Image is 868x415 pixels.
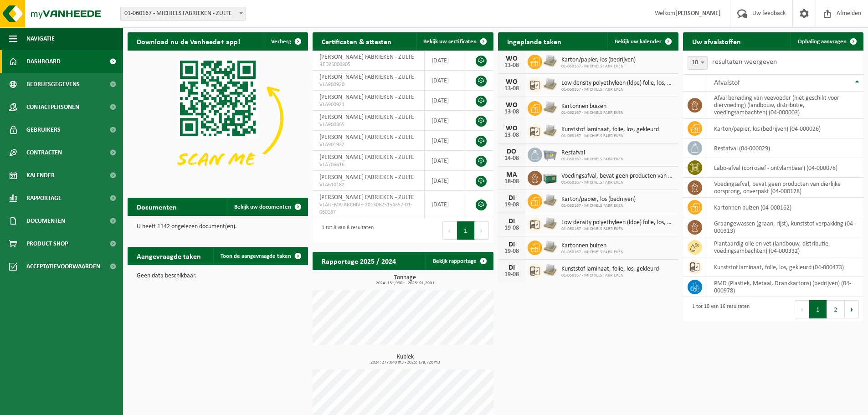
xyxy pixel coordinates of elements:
[561,157,623,162] span: 01-060167 - MICHIELS FABRIEKEN
[425,151,466,171] td: [DATE]
[319,81,417,88] span: VLA900920
[561,203,636,209] span: 01-060167 - MICHIELS FABRIEKEN
[503,109,521,115] div: 13-08
[26,118,61,141] span: Gebruikers
[688,56,707,69] span: 10
[561,87,674,92] span: 01-060167 - MICHIELS FABRIEKEN
[707,198,863,217] td: kartonnen buizen (04-000162)
[317,354,493,365] h3: Kubiek
[425,131,466,151] td: [DATE]
[137,273,299,279] p: Geen data beschikbaar.
[271,39,291,45] span: Verberg
[675,10,721,17] strong: [PERSON_NAME]
[503,202,521,208] div: 19-08
[425,51,466,71] td: [DATE]
[707,237,863,257] td: plantaardig olie en vet (landbouw, distributie, voedingsambachten) (04-000332)
[707,217,863,237] td: graangewassen (graan, rijst), kunststof verpakking (04-000313)
[561,133,659,139] span: 01-060167 - MICHIELS FABRIEKEN
[319,201,417,216] span: VLAREMA-ARCHIVE-20130625154357-01-060167
[317,281,493,286] span: 2024: 131,990 t - 2025: 91,290 t
[319,114,414,121] span: [PERSON_NAME] FABRIEKEN - ZULTE
[319,54,414,61] span: [PERSON_NAME] FABRIEKEN - ZULTE
[607,32,678,51] a: Bekijk uw kalender
[542,100,558,115] img: LP-PA-00000-WDN-11
[688,56,708,70] span: 10
[26,164,55,187] span: Kalender
[503,248,521,255] div: 19-08
[561,242,623,250] span: Kartonnen buizen
[503,179,521,185] div: 18-08
[475,221,489,240] button: Next
[503,218,521,225] div: DI
[26,187,62,210] span: Rapportage
[128,32,249,50] h2: Download nu de Vanheede+ app!
[798,39,847,45] span: Ophaling aanvragen
[319,161,417,169] span: VLA706616
[503,78,521,86] div: WO
[707,178,863,198] td: voedingsafval, bevat geen producten van dierlijke oorsprong, onverpakt (04-000128)
[498,32,570,50] h2: Ingeplande taken
[542,123,558,138] img: LP-PA-00000-WDN-11
[120,7,246,20] span: 01-060167 - MICHIELS FABRIEKEN - ZULTE
[561,126,659,133] span: Kunststof laminaat, folie, los, gekleurd
[791,32,863,51] a: Ophaling aanvragen
[26,27,55,50] span: Navigatie
[227,198,307,216] a: Bekijk uw documenten
[317,220,374,241] div: 1 tot 8 van 8 resultaten
[561,80,674,87] span: Low density polyethyleen (ldpe) folie, los, naturel
[707,119,863,138] td: karton/papier, los (bedrijven) (04-000026)
[809,300,827,318] button: 1
[26,73,80,96] span: Bedrijfsgegevens
[561,56,636,64] span: Karton/papier, los (bedrijven)
[319,174,414,181] span: [PERSON_NAME] FABRIEKEN - ZULTE
[503,264,521,272] div: DI
[561,173,674,180] span: Voedingsafval, bevat geen producten van dierlijke oorsprong, onverpakt
[26,255,100,278] span: Acceptatievoorwaarden
[319,154,414,161] span: [PERSON_NAME] FABRIEKEN - ZULTE
[128,247,210,265] h2: Aangevraagde taken
[503,148,521,155] div: DO
[503,171,521,179] div: MA
[457,221,475,240] button: 1
[234,204,291,210] span: Bekijk uw documenten
[319,134,414,141] span: [PERSON_NAME] FABRIEKEN - ZULTE
[542,77,558,92] img: LP-PA-00000-WDN-11
[213,247,307,265] a: Toon de aangevraagde taken
[319,121,417,128] span: VLA900365
[542,146,558,162] img: WB-2500-GAL-GY-01
[561,273,659,278] span: 01-060167 - MICHIELS FABRIEKEN
[561,64,636,69] span: 01-060167 - MICHIELS FABRIEKEN
[714,79,740,87] span: Afvalstof
[319,194,414,201] span: [PERSON_NAME] FABRIEKEN - ZULTE
[707,158,863,178] td: labo-afval (corrosief - ontvlambaar) (04-000078)
[561,219,674,226] span: Low density polyethyleen (ldpe) folie, los, naturel
[503,225,521,231] div: 19-08
[26,210,65,232] span: Documenten
[683,32,750,50] h2: Uw afvalstoffen
[845,300,859,318] button: Next
[425,191,466,218] td: [DATE]
[425,111,466,131] td: [DATE]
[503,241,521,248] div: DI
[503,272,521,278] div: 19-08
[542,193,558,208] img: LP-PA-00000-WDN-11
[264,32,307,51] button: Verberg
[319,94,414,101] span: [PERSON_NAME] FABRIEKEN - ZULTE
[221,253,291,259] span: Toon de aangevraagde taken
[128,198,186,215] h2: Documenten
[688,299,750,319] div: 1 tot 10 van 16 resultaten
[561,149,623,157] span: Restafval
[26,50,61,73] span: Dashboard
[795,300,809,318] button: Previous
[423,39,477,45] span: Bekijk uw certificaten
[313,252,405,270] h2: Rapportage 2025 / 2024
[561,250,623,255] span: 01-060167 - MICHIELS FABRIEKEN
[707,257,863,277] td: kunststof laminaat, folie, los, gekleurd (04-000473)
[503,125,521,132] div: WO
[712,58,777,66] label: resultaten weergeven
[503,132,521,138] div: 13-08
[319,181,417,189] span: VLA610182
[26,96,79,118] span: Contactpersonen
[416,32,493,51] a: Bekijk uw certificaten
[561,110,623,116] span: 01-060167 - MICHIELS FABRIEKEN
